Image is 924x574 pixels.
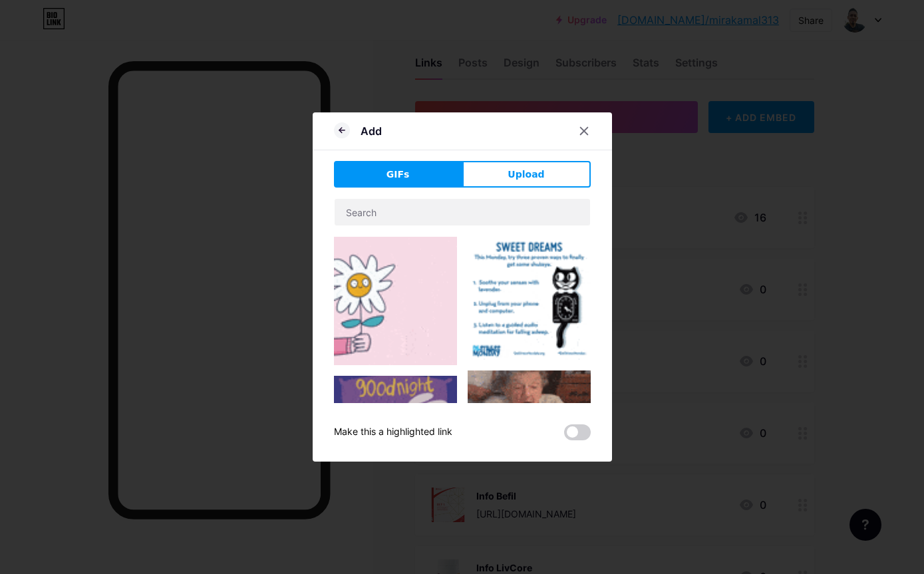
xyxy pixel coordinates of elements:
img: Gihpy [468,237,591,360]
img: Gihpy [468,370,591,484]
img: Gihpy [334,376,457,499]
button: GIFs [334,161,462,188]
button: Upload [462,161,591,188]
div: Add [361,123,382,139]
div: Make this a highlighted link [334,424,452,440]
input: Search [335,199,590,225]
span: GIFs [386,168,410,182]
span: Upload [508,168,544,182]
img: Gihpy [334,237,457,365]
